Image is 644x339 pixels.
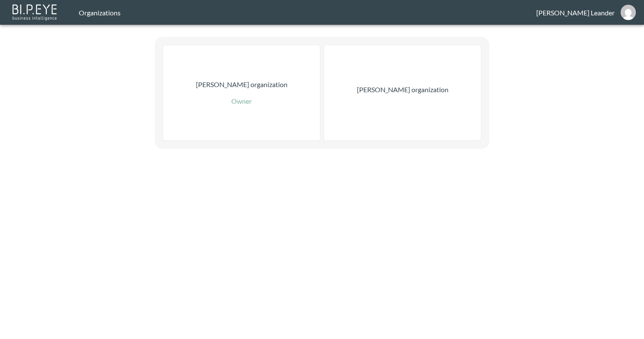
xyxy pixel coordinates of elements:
div: Organizations [79,9,536,17]
img: bipeye-logo [11,2,60,21]
img: eabe90f135701b694d5b9f5071b5cfed [621,5,636,20]
p: [PERSON_NAME] organization [196,79,287,90]
p: Owner [231,96,252,106]
div: [PERSON_NAME] Leander [536,9,615,17]
button: edward.leander-ext@swap-commerce.com [615,2,642,23]
p: [PERSON_NAME] organization [357,85,448,95]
